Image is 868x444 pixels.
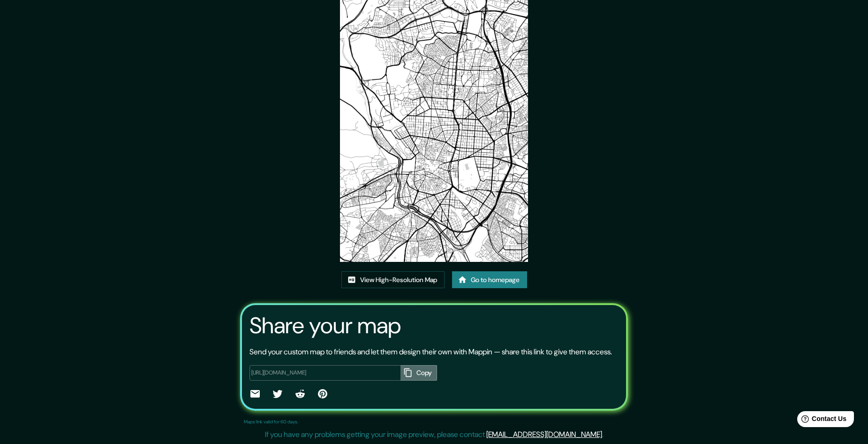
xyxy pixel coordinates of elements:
button: Copy [400,365,437,381]
p: Maps link valid for 60 days. [244,418,298,425]
p: Send your custom map to friends and let them design their own with Mappin — share this link to gi... [249,346,612,358]
iframe: Help widget launcher [785,407,858,434]
h3: Share your map [249,313,401,339]
a: Go to homepage [452,271,527,289]
a: View High-Resolution Map [341,271,445,289]
p: If you have any problems getting your image preview, please contact . [265,429,604,440]
a: [EMAIL_ADDRESS][DOMAIN_NAME] [486,429,602,439]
